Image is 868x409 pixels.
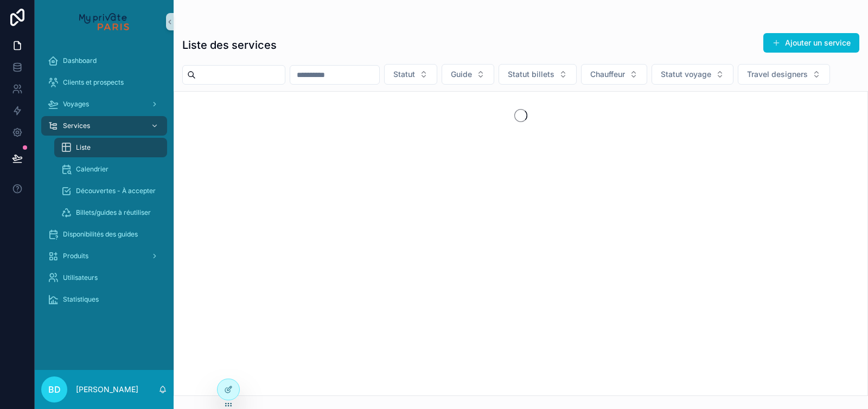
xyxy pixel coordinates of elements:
span: Billets/guides à réutiliser [76,208,151,217]
span: Dashboard [63,56,97,65]
p: [PERSON_NAME] [76,384,138,395]
h1: Liste des services [182,37,277,53]
span: Statut [393,69,415,80]
a: Statistiques [41,290,167,309]
span: Découvertes - À accepter [76,187,156,195]
span: Travel designers [747,69,808,80]
span: Produits [63,252,88,260]
a: Liste [54,138,167,157]
button: Select Button [442,64,494,85]
span: Chauffeur [590,69,625,80]
span: Statut billets [508,69,554,80]
div: scrollable content [35,43,174,323]
a: Utilisateurs [41,268,167,287]
a: Découvertes - À accepter [54,181,167,201]
a: Dashboard [41,51,167,71]
a: Voyages [41,94,167,114]
span: Statistiques [63,295,99,304]
a: Services [41,116,167,136]
span: Clients et prospects [63,78,124,87]
span: Voyages [63,100,89,108]
span: BD [48,383,61,396]
button: Select Button [384,64,437,85]
span: Statut voyage [661,69,711,80]
span: Calendrier [76,165,108,174]
span: Liste [76,143,91,152]
span: Utilisateurs [63,273,98,282]
a: Clients et prospects [41,73,167,92]
button: Ajouter un service [763,33,859,53]
span: Disponibilités des guides [63,230,138,239]
span: Guide [451,69,472,80]
button: Select Button [738,64,830,85]
img: App logo [79,13,129,30]
span: Services [63,122,90,130]
button: Select Button [652,64,733,85]
a: Billets/guides à réutiliser [54,203,167,222]
a: Disponibilités des guides [41,225,167,244]
a: Produits [41,246,167,266]
a: Calendrier [54,159,167,179]
button: Select Button [581,64,647,85]
button: Select Button [499,64,577,85]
